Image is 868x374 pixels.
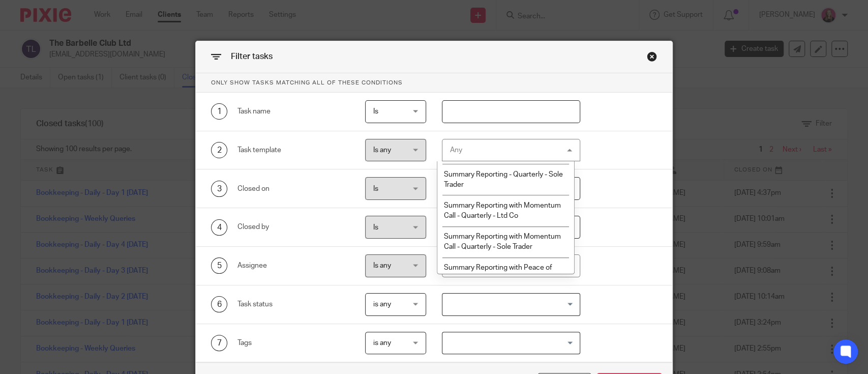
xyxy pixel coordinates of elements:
[444,202,561,220] span: Summary Reporting with Momentum Call - Quarterly - Ltd Co
[237,145,349,155] div: Task template
[237,184,349,194] div: Closed on
[444,171,563,189] span: Summary Reporting - Quarterly - Sole Trader
[647,51,657,62] div: Close this dialog window
[444,264,555,282] span: Summary Reporting with Peace of mind Video- Quarterly - Sole Trader
[211,181,227,197] div: 3
[211,296,227,312] div: 6
[444,233,561,251] span: Summary Reporting with Momentum Call - Quarterly - Sole Trader
[237,261,349,271] div: Assignee
[237,338,349,348] div: Tags
[373,185,378,192] span: Is
[237,299,349,309] div: Task status
[443,334,574,352] input: Search for option
[231,52,273,61] span: Filter tasks
[211,257,227,274] div: 5
[442,332,580,355] div: Search for option
[450,147,462,154] div: Any
[211,335,227,351] div: 7
[373,224,378,231] span: Is
[196,73,672,93] p: Only show tasks matching all of these conditions
[211,103,227,120] div: 1
[373,147,391,154] span: Is any
[373,301,391,308] span: is any
[373,108,378,115] span: Is
[442,293,580,316] div: Search for option
[373,339,391,347] span: is any
[373,262,391,269] span: Is any
[443,296,574,313] input: Search for option
[211,142,227,158] div: 2
[237,106,349,117] div: Task name
[211,219,227,236] div: 4
[237,222,349,232] div: Closed by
